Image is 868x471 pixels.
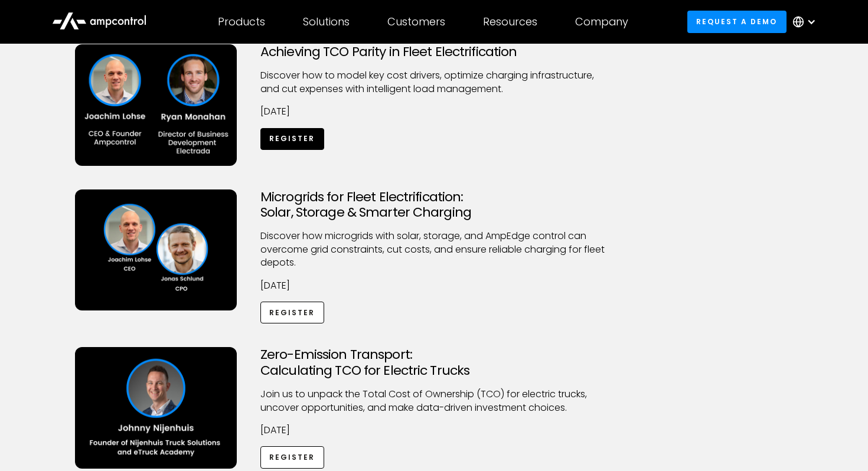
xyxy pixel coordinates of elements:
div: Customers [387,15,445,28]
div: Resources [483,15,537,28]
a: Register [260,302,324,323]
div: Products [218,15,265,28]
p: [DATE] [260,279,608,292]
h3: Achieving TCO Parity in Fleet Electrification [260,44,608,60]
a: Register [260,446,324,468]
p: [DATE] [260,424,608,437]
h3: Microgrids for Fleet Electrification: Solar, Storage & Smarter Charging [260,189,608,221]
a: Request a demo [687,11,787,32]
h3: Zero-Emission Transport: Calculating TCO for Electric Trucks [260,347,608,378]
a: Register [260,128,324,150]
p: Join us to unpack the Total Cost of Ownership (TCO) for electric trucks, uncover opportunities, a... [260,388,608,414]
div: Solutions [303,15,350,28]
div: Company [575,15,628,28]
p: Discover how to model key cost drivers, optimize charging infrastructure, and cut expenses with i... [260,69,608,96]
p: [DATE] [260,105,608,118]
p: Discover how microgrids with solar, storage, and AmpEdge control can overcome grid constraints, c... [260,230,608,269]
